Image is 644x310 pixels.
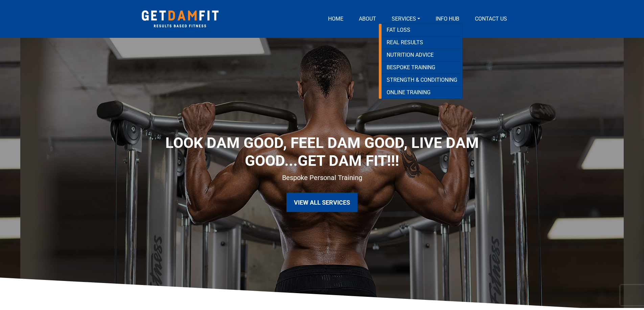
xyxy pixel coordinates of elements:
[160,173,484,183] p: Bespoke Personal Training
[356,15,379,23] a: About
[382,24,462,36] a: Fat loss
[389,15,423,23] a: Services
[325,15,346,23] a: Home
[382,86,462,99] a: Online training
[382,49,462,61] a: Nutrition Advice
[382,74,462,86] a: Strength & Conditioning
[160,134,484,170] h1: Look DAM Good, Feel Dam Good, Live DAM Good...GET DAM FIT!!!
[472,15,510,23] a: Contact us
[286,193,358,212] a: View All Services
[382,61,462,74] a: Bespoke Training
[433,15,462,23] a: Info Hub
[382,36,462,49] a: REAL RESULTS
